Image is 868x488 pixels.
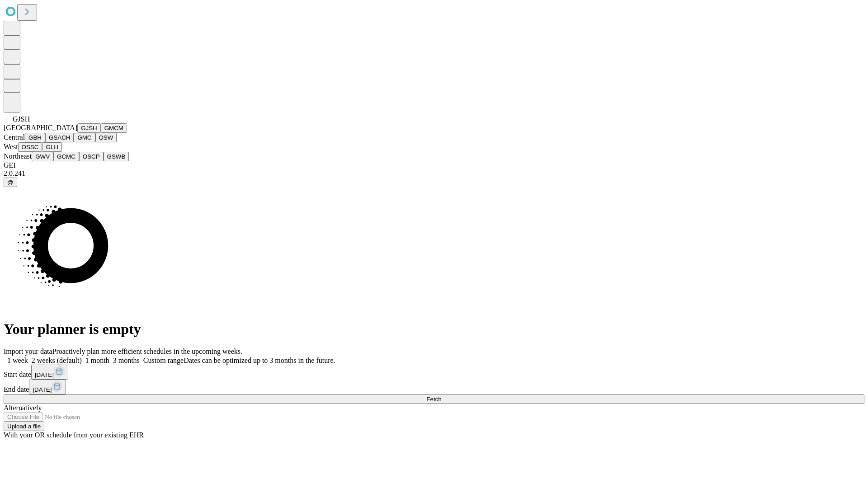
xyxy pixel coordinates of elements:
[113,357,140,364] span: 3 months
[4,431,144,439] span: With your OR schedule from your existing EHR
[85,357,109,364] span: 1 month
[4,404,42,412] span: Alternatively
[32,152,53,161] button: GWV
[4,380,864,394] div: End date
[4,169,864,178] div: 2.0.241
[31,365,68,380] button: [DATE]
[4,347,52,355] span: Import your data
[33,386,52,393] span: [DATE]
[104,152,129,161] button: GSWB
[79,152,104,161] button: OSCP
[4,394,864,404] button: Fetch
[77,123,101,133] button: GJSH
[143,357,184,364] span: Custom range
[4,178,17,187] button: @
[4,161,864,169] div: GEI
[184,357,335,364] span: Dates can be optimized up to 3 months in the future.
[32,357,82,364] span: 2 weeks (default)
[35,371,54,378] span: [DATE]
[7,179,14,186] span: @
[29,380,66,394] button: [DATE]
[25,133,45,142] button: GBH
[4,124,77,131] span: [GEOGRAPHIC_DATA]
[45,133,74,142] button: GSACH
[53,152,79,161] button: GCMC
[426,396,441,403] span: Fetch
[13,115,30,123] span: GJSH
[4,321,864,338] h1: Your planner is empty
[4,133,25,141] span: Central
[4,365,864,380] div: Start date
[4,143,18,150] span: West
[95,133,117,142] button: OSW
[74,133,95,142] button: GMC
[42,142,61,152] button: GLH
[4,422,44,431] button: Upload a file
[101,123,127,133] button: GMCM
[18,142,42,152] button: OSSC
[4,152,32,160] span: Northeast
[7,357,28,364] span: 1 week
[52,347,242,355] span: Proactively plan more efficient schedules in the upcoming weeks.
